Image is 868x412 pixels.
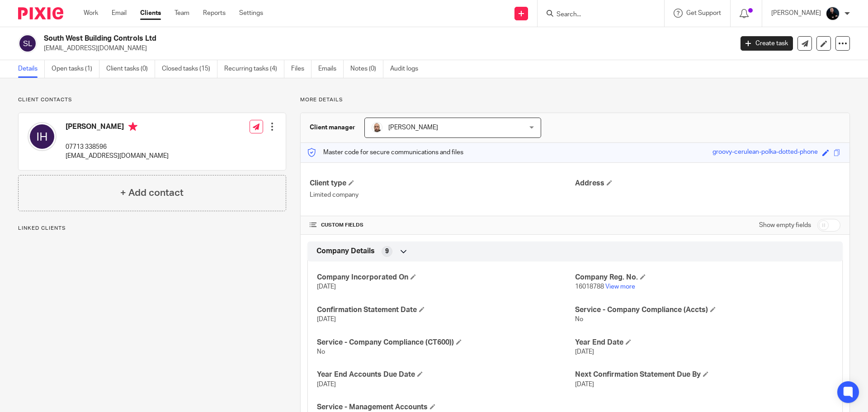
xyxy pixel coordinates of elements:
[28,122,57,151] img: svg%3E
[317,349,325,355] span: No
[18,96,286,104] p: Client contacts
[106,60,155,78] a: Client tasks (0)
[317,305,575,315] h4: Confirmation Statement Date
[575,273,833,282] h4: Company Reg. No.
[575,338,833,347] h4: Year End Date
[317,403,575,412] h4: Service - Management Accounts
[18,34,37,53] img: svg%3E
[239,9,263,18] a: Settings
[300,96,850,104] p: More details
[826,6,840,21] img: Headshots%20accounting4everything_Poppy%20Jakes%20Photography-2203.jpg
[128,122,137,131] i: Primary
[44,44,727,53] p: [EMAIL_ADDRESS][DOMAIN_NAME]
[575,179,840,188] h4: Address
[771,9,821,18] p: [PERSON_NAME]
[291,60,311,78] a: Files
[350,60,383,78] a: Notes (0)
[18,225,286,232] p: Linked clients
[84,9,98,18] a: Work
[310,179,575,188] h4: Client type
[203,9,226,18] a: Reports
[575,370,833,379] h4: Next Confirmation Statement Due By
[112,9,127,18] a: Email
[686,10,721,16] span: Get Support
[575,305,833,315] h4: Service - Company Compliance (Accts)
[605,284,635,290] a: View more
[317,273,575,282] h4: Company Incorporated On
[575,349,594,355] span: [DATE]
[318,60,344,78] a: Emails
[66,152,169,161] p: [EMAIL_ADDRESS][DOMAIN_NAME]
[575,284,604,290] span: 16018788
[317,284,336,290] span: [DATE]
[307,148,463,157] p: Master code for secure communications and files
[310,222,575,229] h4: CUSTOM FIELDS
[712,147,818,158] div: groovy-cerulean-polka-dotted-phone
[316,246,375,256] span: Company Details
[556,11,637,19] input: Search
[741,36,793,51] a: Create task
[317,316,336,322] span: [DATE]
[140,9,161,18] a: Clients
[388,124,438,131] span: [PERSON_NAME]
[162,60,217,78] a: Closed tasks (15)
[175,9,189,18] a: Team
[310,190,575,199] p: Limited company
[317,338,575,347] h4: Service - Company Compliance (CT600))
[66,122,169,133] h4: [PERSON_NAME]
[372,122,382,133] img: Daryl.jpg
[385,247,389,256] span: 9
[18,60,45,78] a: Details
[224,60,284,78] a: Recurring tasks (4)
[317,381,336,388] span: [DATE]
[66,142,169,152] p: 07713 338596
[575,316,583,322] span: No
[575,381,594,388] span: [DATE]
[120,186,184,200] h4: + Add contact
[390,60,425,78] a: Audit logs
[52,60,99,78] a: Open tasks (1)
[18,7,63,19] img: Pixie
[310,123,355,132] h3: Client manager
[44,34,590,43] h2: South West Building Controls Ltd
[317,370,575,379] h4: Year End Accounts Due Date
[759,221,811,230] label: Show empty fields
